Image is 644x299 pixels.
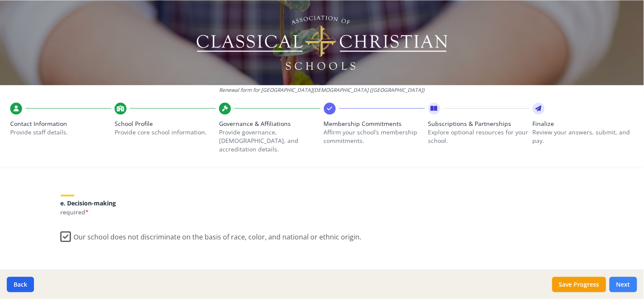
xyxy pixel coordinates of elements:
h5: e. Decision-making [61,200,584,206]
span: Finalize [533,120,634,128]
p: required [61,208,584,216]
button: Save Progress [552,277,606,292]
p: Provide governance, [DEMOGRAPHIC_DATA], and accreditation details. [219,128,320,154]
span: Subscriptions & Partnerships [428,120,529,128]
img: Logo [195,13,449,72]
span: School Profile [115,120,216,128]
p: Affirm your school’s membership commitments. [324,128,425,145]
button: Next [610,277,637,292]
p: Explore optional resources for your school. [428,128,529,145]
p: Provide core school information. [115,128,216,137]
p: Provide staff details. [10,128,111,137]
p: Review your answers, submit, and pay. [533,128,634,145]
span: Contact Information [10,120,111,128]
span: Membership Commitments [324,120,425,128]
button: Back [7,277,34,292]
span: Governance & Affiliations [219,120,320,128]
label: Our school does not discriminate on the basis of race, color, and national or ethnic origin. [61,226,362,244]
